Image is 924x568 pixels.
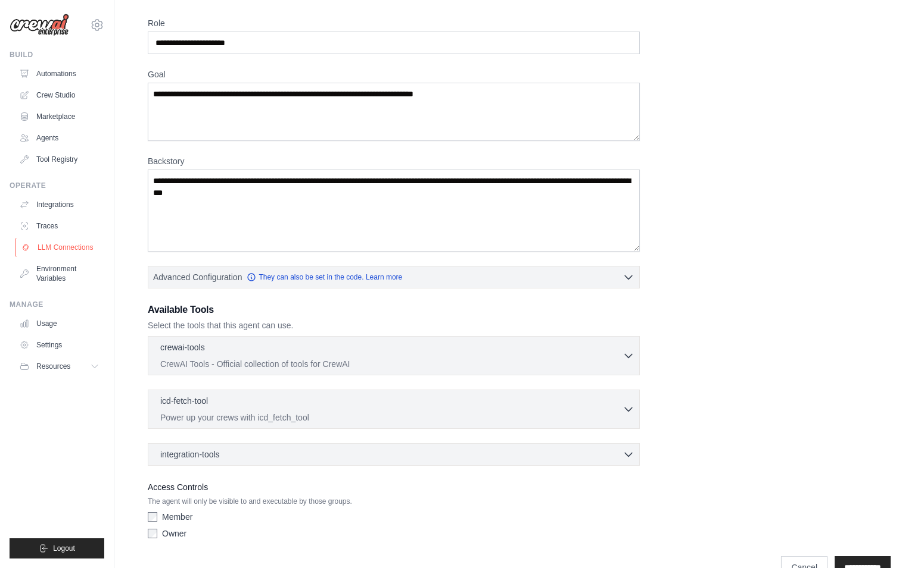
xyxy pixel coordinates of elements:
[10,300,104,309] div: Manage
[160,448,220,460] span: integration-tools
[14,107,104,126] a: Marketplace
[148,497,640,506] p: The agent will only be visible to and executable by those groups.
[15,238,105,257] a: LLM Connections
[148,480,640,494] label: Access Controls
[14,314,104,333] a: Usage
[148,68,640,80] label: Goal
[162,511,192,523] label: Member
[14,128,104,148] a: Agents
[153,448,634,460] button: integration-tools
[247,272,402,282] a: They can also be set in the code. Learn more
[148,266,639,288] button: Advanced Configuration They can also be set in the code. Learn more
[14,64,104,83] a: Automations
[53,544,75,553] span: Logout
[14,86,104,105] a: Crew Studio
[148,303,640,317] h3: Available Tools
[148,17,640,29] label: Role
[160,395,208,407] p: icd-fetch-tool
[10,181,104,190] div: Operate
[14,216,104,236] a: Traces
[14,150,104,169] a: Tool Registry
[36,362,70,371] span: Resources
[153,341,634,370] button: crewai-tools CrewAI Tools - Official collection of tools for CrewAI
[14,259,104,288] a: Environment Variables
[14,357,104,376] button: Resources
[14,335,104,354] a: Settings
[160,412,623,423] p: Power up your crews with icd_fetch_tool
[160,358,623,370] p: CrewAI Tools - Official collection of tools for CrewAI
[160,341,205,353] p: crewai-tools
[148,155,640,167] label: Backstory
[10,538,104,558] button: Logout
[10,50,104,59] div: Build
[148,319,640,331] p: Select the tools that this agent can use.
[153,395,634,423] button: icd-fetch-tool Power up your crews with icd_fetch_tool
[153,271,242,283] span: Advanced Configuration
[10,14,69,36] img: Logo
[162,528,186,539] label: Owner
[14,195,104,214] a: Integrations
